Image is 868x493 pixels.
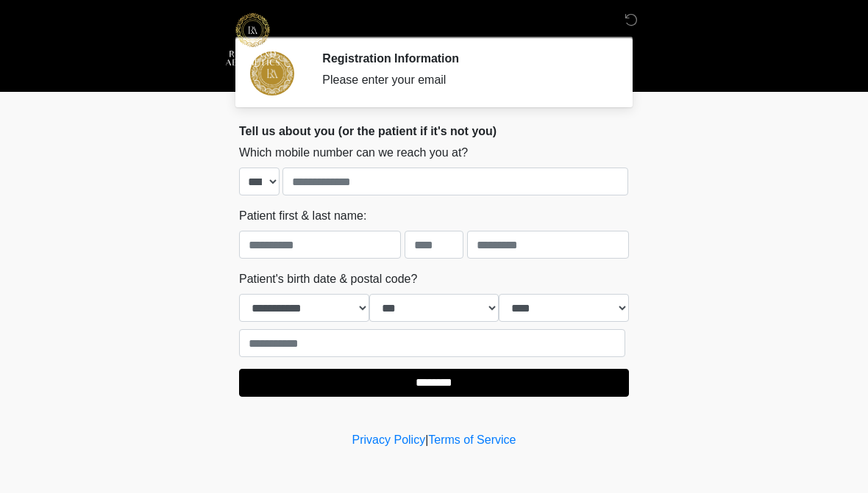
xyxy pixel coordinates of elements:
a: | [425,433,428,446]
label: Which mobile number can we reach you at? [239,144,468,162]
label: Patient first & last name: [239,207,366,225]
div: Please enter your email [322,71,607,89]
h2: Tell us about you (or the patient if it's not you) [239,124,629,138]
label: Patient's birth date & postal code? [239,270,417,288]
a: Terms of Service [428,433,516,446]
img: Richland Aesthetics Logo [224,11,281,68]
a: Privacy Policy [352,433,426,446]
